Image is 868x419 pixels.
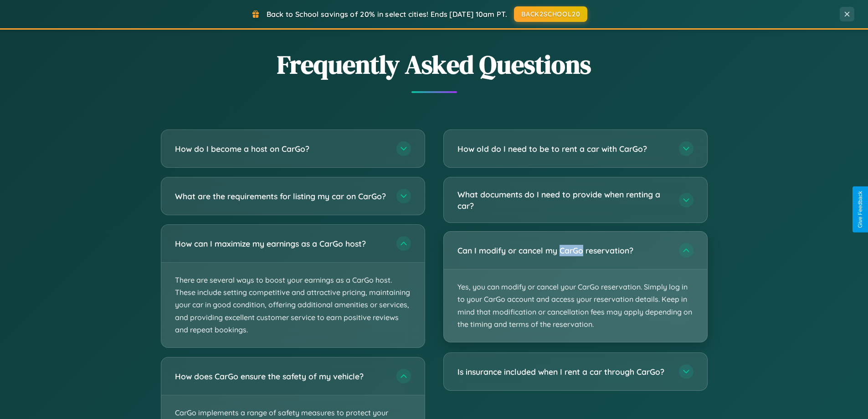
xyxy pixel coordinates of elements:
div: Give Feedback [857,191,863,228]
h3: Is insurance included when I rent a car through CarGo? [457,366,670,378]
p: There are several ways to boost your earnings as a CarGo host. These include setting competitive ... [161,263,425,347]
button: BACK2SCHOOL20 [514,6,587,22]
h3: How does CarGo ensure the safety of my vehicle? [175,371,387,382]
h3: What documents do I need to provide when renting a car? [457,189,670,211]
h3: How do I become a host on CarGo? [175,143,387,155]
span: Back to School savings of 20% in select cities! Ends [DATE] 10am PT. [267,10,507,19]
h3: How old do I need to be to rent a car with CarGo? [457,143,670,155]
h3: What are the requirements for listing my car on CarGo? [175,191,387,202]
h2: Frequently Asked Questions [161,47,708,82]
p: Yes, you can modify or cancel your CarGo reservation. Simply log in to your CarGo account and acc... [444,269,707,342]
h3: Can I modify or cancel my CarGo reservation? [457,245,670,256]
h3: How can I maximize my earnings as a CarGo host? [175,238,387,249]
